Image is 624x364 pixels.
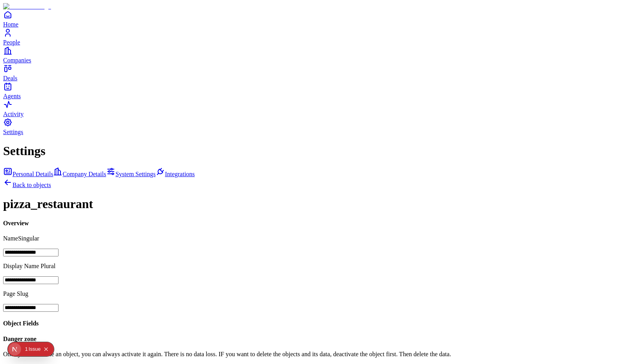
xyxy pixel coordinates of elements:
span: Personal Details [12,171,53,177]
a: Home [3,10,621,28]
a: Companies [3,46,621,64]
h1: pizza_restaurant [3,197,621,211]
a: System Settings [106,171,156,177]
p: Display Name [3,263,621,270]
p: Page Slug [3,290,621,297]
span: Singular [18,235,39,242]
h4: Object Fields [3,320,621,327]
a: Activity [3,100,621,117]
span: People [3,39,20,46]
a: Settings [3,118,621,135]
a: People [3,28,621,46]
p: Name [3,235,621,242]
span: Integrations [165,171,195,177]
span: Agents [3,93,21,99]
span: Activity [3,111,23,117]
span: Companies [3,57,31,64]
a: Company Details [53,171,106,177]
p: Once you deactivate an object, you can always activate it again. There is no data loss. IF you wa... [3,351,621,358]
span: Deals [3,75,17,81]
a: Integrations [156,171,195,177]
h4: Danger zone [3,336,621,343]
span: System Settings [116,171,156,177]
a: Back to objects [3,182,51,188]
a: Deals [3,64,621,81]
h1: Settings [3,144,621,158]
span: Company Details [62,171,106,177]
span: Plural [41,263,55,269]
a: Agents [3,82,621,99]
span: Home [3,21,18,28]
span: Settings [3,129,23,135]
img: Item Brain Logo [3,3,51,10]
a: Personal Details [3,171,53,177]
h4: Overview [3,220,621,227]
